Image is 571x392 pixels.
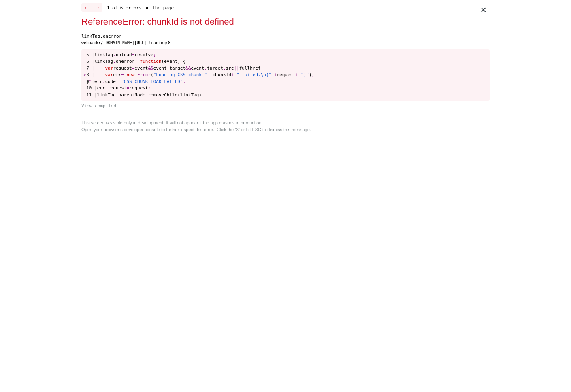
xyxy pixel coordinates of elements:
span: = [132,52,135,58]
span: && [148,66,153,71]
span: event [134,66,148,71]
span: onload [116,52,132,58]
span: (event) { [162,59,186,64]
span: . [223,66,226,71]
span: . [116,92,119,98]
span: + [274,72,277,77]
span: ; [261,66,264,71]
span: Error [137,72,151,77]
span: code [105,79,116,84]
span: ) [309,72,312,77]
span: 5 | [86,52,94,58]
span: . [113,59,116,64]
span: parentNode [119,92,145,98]
span: resolve [134,52,153,58]
span: ^ [89,79,92,84]
span: . [205,66,207,71]
span: 8 | [86,72,94,77]
span: linkTag [97,92,116,98]
span: err [97,85,105,91]
span: chunkId [212,72,231,77]
span: = [121,72,124,77]
span: ; [183,79,186,84]
span: + [210,72,213,77]
span: 7 | [86,66,94,71]
span: = [134,59,137,64]
div: ReferenceError: chunkId is not defined [81,15,477,28]
span: target [207,66,223,71]
span: request [277,72,295,77]
span: err [94,79,102,84]
span: removeChild(linkTag) [148,92,201,98]
span: " failed.\n(" [236,72,271,77]
span: fullhref [239,66,261,71]
span: "Loading CSS chunk " [153,72,207,77]
span: ; [148,85,151,91]
span: . [113,52,116,58]
div: linkTag.onerror [81,33,490,40]
span: + [231,72,234,77]
span: + [296,72,298,77]
span: . [102,79,105,84]
span: event [153,66,167,71]
div: 1 of 6 errors on the page [81,3,490,12]
span: . [105,85,108,91]
span: = [132,66,135,71]
span: webpack:/[DOMAIN_NAME][URL] loading:8 [81,40,170,45]
span: new [126,72,134,77]
span: 6 | [86,59,94,64]
span: event [191,66,204,71]
span: request [113,66,132,71]
span: . [167,66,170,71]
span: 11 | [86,92,97,98]
span: ; [312,72,315,77]
span: var [105,66,113,71]
span: || [234,66,239,71]
div: This screen is visible only in development. It will not appear if the app crashes in production. ... [81,119,490,133]
span: var [105,72,113,77]
span: onerror [116,59,134,64]
span: linkTag [94,59,113,64]
button: ← [81,3,92,12]
span: ")" [301,72,309,77]
span: request [108,85,126,91]
span: = [126,85,129,91]
span: target [169,66,185,71]
span: && [185,66,191,71]
span: . [145,92,148,98]
span: linkTag [94,52,113,58]
span: | [86,79,89,84]
span: err [113,72,121,77]
button: View compiled [81,103,490,110]
span: src [226,66,234,71]
span: "CSS_CHUNK_LOAD_FAILED" [121,79,183,84]
span: ( [151,72,153,77]
span: = [116,79,119,84]
span: ; [153,52,156,58]
span: function [140,59,162,64]
button: → [92,3,102,12]
span: request [129,85,148,91]
span: > [84,72,87,77]
span: 10 | [86,85,97,91]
